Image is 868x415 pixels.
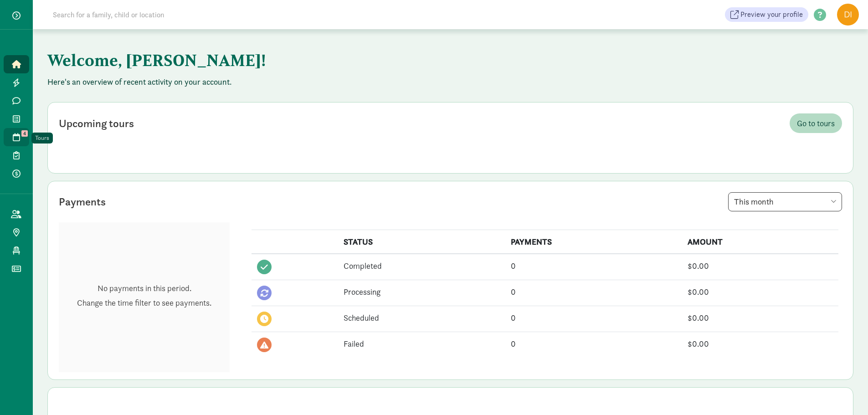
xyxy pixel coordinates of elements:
th: PAYMENTS [505,230,682,254]
p: No payments in this period. [77,283,211,294]
th: AMOUNT [682,230,838,254]
div: 0 [511,338,676,350]
span: Preview your profile [740,9,803,20]
input: Search for a family, child or location [47,5,303,24]
div: 0 [511,286,676,298]
div: $0.00 [688,286,833,298]
div: Tours [35,133,49,143]
span: 4 [21,130,28,137]
div: Scheduled [344,312,500,324]
div: Processing [344,286,500,298]
iframe: Chat Widget [822,371,868,415]
a: Preview your profile [725,7,808,22]
th: STATUS [338,230,505,254]
div: Payments [59,194,106,210]
span: Go to tours [797,117,835,129]
a: 4 [4,128,29,146]
div: Upcoming tours [59,115,134,132]
div: $0.00 [688,338,833,350]
div: $0.00 [688,312,833,324]
div: 0 [511,312,676,324]
div: Completed [344,260,500,272]
div: $0.00 [688,260,833,272]
h1: Welcome, [PERSON_NAME]! [47,44,498,77]
div: 0 [511,260,676,272]
p: Change the time filter to see payments. [77,297,211,308]
p: Here's an overview of recent activity on your account. [47,77,853,87]
a: Go to tours [790,113,842,133]
div: Failed [344,338,500,350]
